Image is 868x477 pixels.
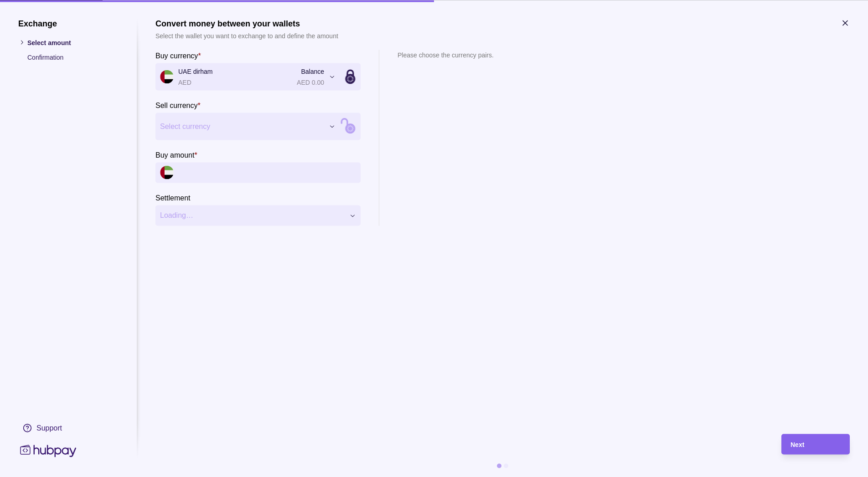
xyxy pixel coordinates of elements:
label: Buy currency [155,50,201,61]
input: amount [178,162,356,183]
h1: Exchange [18,18,119,28]
span: Next [790,441,804,448]
label: Buy amount [155,149,197,160]
p: Select amount [27,37,119,47]
p: Buy currency [155,51,198,59]
button: Next [781,434,850,454]
img: ae [160,166,174,180]
p: Please choose the currency pairs. [398,50,494,60]
p: Confirmation [27,52,119,62]
div: Support [36,423,62,433]
label: Settlement [155,192,190,203]
p: Buy amount [155,151,194,159]
p: Select the wallet you want to exchange to and define the amount [155,31,338,41]
p: Settlement [155,194,190,201]
label: Sell currency [155,99,201,110]
p: Sell currency [155,101,197,109]
a: Support [18,418,119,437]
h1: Convert money between your wallets [155,18,338,28]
